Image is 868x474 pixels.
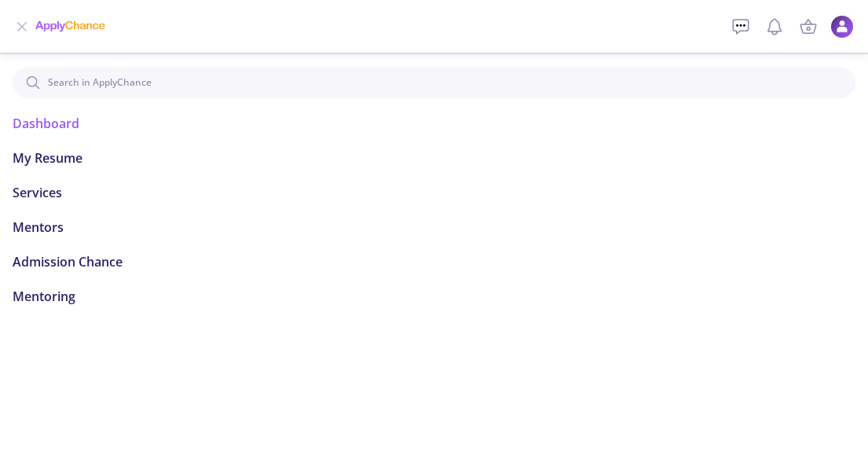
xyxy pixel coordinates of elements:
span: Dashboard [13,114,79,133]
span: Mentoring [13,287,75,306]
span: My Resume [13,149,82,167]
span: Mentors [13,218,64,237]
span: Admission Chance [13,252,123,271]
input: Search in ApplyChance [13,67,855,98]
span: Services [13,183,62,202]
